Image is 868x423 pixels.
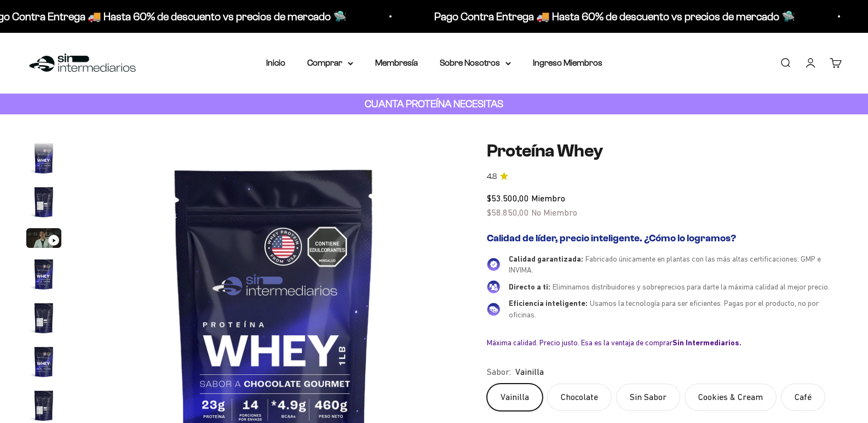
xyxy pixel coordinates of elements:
img: Calidad garantizada [487,258,500,271]
button: Ir al artículo 5 [26,300,61,339]
img: Proteína Whey [26,344,61,379]
h1: Proteína Whey [487,141,842,161]
span: $53.500,00 [487,193,529,203]
div: Máxima calidad. Precio justo. Esa es la ventaja de comprar [487,338,842,347]
span: 4.8 [487,171,497,183]
legend: Sabor: [487,365,511,379]
span: Directo a ti: [509,282,550,291]
button: Ir al artículo 1 [26,141,61,179]
summary: Sobre Nosotros [440,56,511,70]
a: Membresía [375,58,418,67]
span: $58.850,00 [487,207,529,217]
button: Ir al artículo 2 [26,184,61,223]
img: Directo a ti [487,280,500,293]
b: Sin Intermediarios. [672,338,741,347]
span: Eficiencia inteligente: [509,299,588,308]
span: Usamos la tecnología para ser eficientes. Pagas por el producto, no por oficinas. [509,299,819,319]
img: Proteína Whey [26,388,61,423]
h2: Calidad de líder, precio inteligente. ¿Cómo lo logramos? [487,233,842,245]
span: Vainilla [515,365,544,379]
img: Eficiencia inteligente [487,303,500,316]
img: Proteína Whey [26,257,61,292]
span: Calidad garantizada: [509,254,583,263]
a: 4.84.8 de 5.0 estrellas [487,171,842,183]
button: Ir al artículo 6 [26,344,61,383]
button: Ir al artículo 4 [26,257,61,295]
summary: Comprar [307,56,353,70]
span: No Miembro [531,207,577,217]
a: Ingreso Miembros [533,58,602,67]
img: Proteína Whey [26,141,61,176]
span: Eliminamos distribuidores y sobreprecios para darte la máxima calidad al mejor precio. [553,282,830,291]
img: Proteína Whey [26,184,61,219]
p: Pago Contra Entrega 🚚 Hasta 60% de descuento vs precios de mercado 🛸 [429,8,790,25]
strong: CUANTA PROTEÍNA NECESITAS [365,98,503,109]
a: Inicio [266,58,285,67]
img: Proteína Whey [26,300,61,335]
span: Miembro [531,193,565,203]
button: Ir al artículo 3 [26,228,61,251]
span: Fabricado únicamente en plantas con las más altas certificaciones: GMP e INVIMA. [509,254,821,275]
